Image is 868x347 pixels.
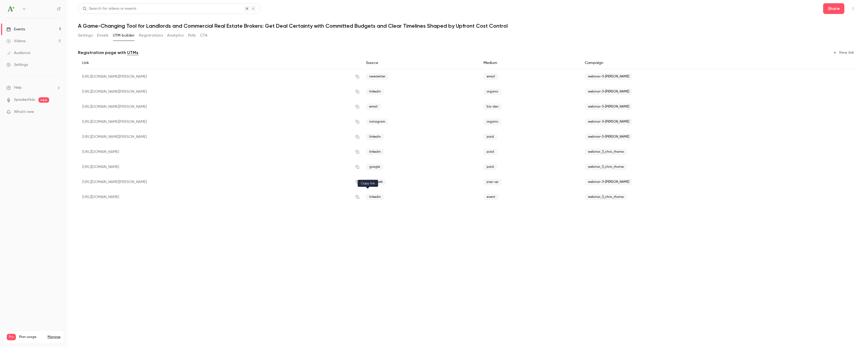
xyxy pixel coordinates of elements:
[483,134,497,140] span: paid
[78,23,857,29] h1: A Game-Changing Tool for Landlords and Commercial Real Estate Brokers: Get Deal Certainty with Co...
[585,119,632,125] span: webinar-3-[PERSON_NAME]
[366,164,383,170] span: google
[483,194,498,200] span: event
[78,99,362,114] div: [URL][DOMAIN_NAME][PERSON_NAME]
[38,97,49,103] span: new
[78,159,362,174] div: [URL][DOMAIN_NAME]
[585,88,632,95] span: webinar-3-[PERSON_NAME]
[366,88,384,95] span: linkedin
[78,189,362,205] div: [URL][DOMAIN_NAME]
[127,49,138,56] a: UTMs
[6,50,30,56] div: Audience
[366,134,384,140] span: linkedin
[78,114,362,129] div: [URL][DOMAIN_NAME][PERSON_NAME]
[585,194,627,200] span: webinar_3_chris_thorne
[366,73,389,80] span: newsletter
[78,129,362,144] div: [URL][DOMAIN_NAME][PERSON_NAME]
[188,31,196,40] button: Polls
[78,57,362,69] div: Link
[113,31,135,40] button: UTM builder
[483,164,497,170] span: paid
[6,38,26,44] div: Videos
[78,31,93,40] button: Settings
[78,144,362,159] div: [URL][DOMAIN_NAME]
[823,3,844,14] button: Share
[585,73,632,80] span: webinar-3-[PERSON_NAME]
[97,31,108,40] button: Emails
[14,85,22,91] span: Help
[78,69,362,84] div: [URL][DOMAIN_NAME][PERSON_NAME]
[7,334,16,340] span: Pro
[6,62,28,67] div: Settings
[366,119,388,125] span: instagram
[6,27,25,32] div: Events
[585,164,627,170] span: webinar_3_chris_thorne
[366,194,384,200] span: linkedin
[483,149,497,155] span: paid
[14,109,34,115] span: What's new
[585,179,632,185] span: webinar-3-[PERSON_NAME]
[48,335,60,339] a: Manage
[200,31,207,40] button: CTA
[19,335,44,339] span: Plan usage
[362,57,479,69] div: Source
[585,103,632,110] span: webinar-3-[PERSON_NAME]
[366,179,386,185] span: site-web
[585,134,632,140] span: webinar-3-[PERSON_NAME]
[483,88,502,95] span: organic
[54,110,61,115] iframe: Noticeable Trigger
[167,31,184,40] button: Analytics
[6,85,61,91] li: help-dropdown-opener
[483,179,502,185] span: pop-up
[83,6,136,12] div: Search for videos or events
[366,149,384,155] span: linkedin
[831,48,857,57] button: New link
[366,103,381,110] span: email
[78,84,362,99] div: [URL][DOMAIN_NAME][PERSON_NAME]
[78,174,362,189] div: [URL][DOMAIN_NAME][PERSON_NAME]
[479,57,580,69] div: Medium
[585,149,627,155] span: webinar_3_chris_thorne
[78,49,138,56] p: Registration page with
[483,73,498,80] span: email
[580,57,792,69] div: Campaign
[139,31,163,40] button: Registrations
[483,119,502,125] span: organic
[483,103,502,110] span: biz-dev
[14,97,35,103] a: SpeakerHub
